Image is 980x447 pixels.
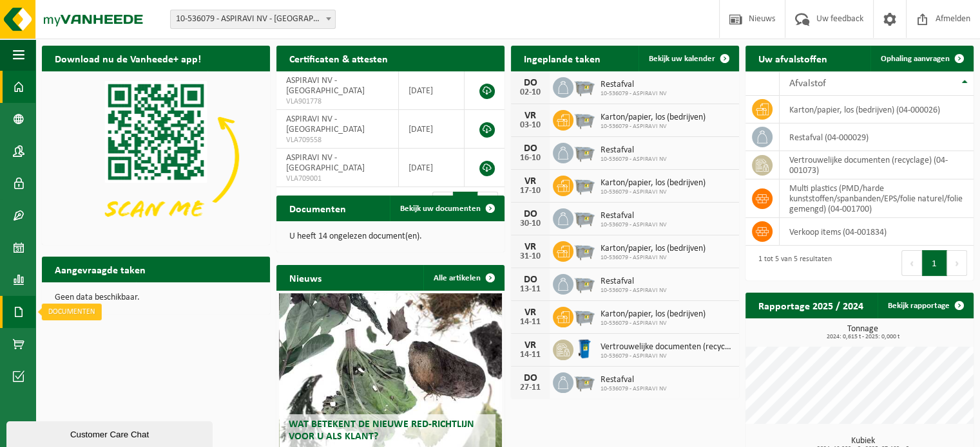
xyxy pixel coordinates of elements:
[881,55,950,63] span: Ophaling aanvragen
[517,383,543,392] div: 27-11
[600,244,706,254] span: Karton/papier, los (bedrijven)
[42,257,159,282] h2: Aangevraagde taken
[600,80,667,90] span: Restafval
[573,338,595,360] img: WB-0240-HPE-BE-09
[517,187,543,196] div: 17-10
[789,78,826,89] span: Afvalstof
[600,277,667,287] span: Restafval
[600,188,706,196] span: 10-536079 - ASPIRAVI NV
[600,145,667,156] span: Restafval
[517,111,543,121] div: VR
[55,293,257,302] p: Geen data beschikbaar.
[286,135,389,145] span: VLA709558
[600,352,733,360] span: 10-536079 - ASPIRAVI NV
[276,265,334,290] h2: Nieuws
[600,90,667,98] span: 10-536079 - ASPIRAVI NV
[286,153,365,173] span: ASPIRAVI NV - [GEOGRAPHIC_DATA]
[423,265,503,291] a: Alle artikelen
[517,176,543,187] div: VR
[600,309,706,320] span: Karton/papier, los (bedrijven)
[390,196,503,221] a: Bekijk uw documenten
[286,76,365,96] span: ASPIRAVI NV - [GEOGRAPHIC_DATA]
[780,96,974,123] td: karton/papier, los (bedrijven) (04-000026)
[573,239,595,261] img: WB-2500-GAL-GY-01
[573,75,595,97] img: WB-2500-GAL-GY-01
[289,232,492,241] p: U heeft 14 ongelezen document(en).
[276,196,359,221] h2: Documenten
[573,305,595,327] img: WB-2500-GAL-GY-01
[573,206,595,228] img: WB-2500-GAL-GY-01
[600,342,733,352] span: Vertrouwelijke documenten (recyclage)
[600,123,706,131] span: 10-536079 - ASPIRAVI NV
[517,242,543,252] div: VR
[42,46,214,71] h2: Download nu de Vanheede+ app!
[517,307,543,318] div: VR
[517,285,543,294] div: 13-11
[517,351,543,360] div: 14-11
[901,250,922,276] button: Previous
[780,151,974,179] td: vertrouwelijke documenten (recyclage) (04-001073)
[517,209,543,219] div: DO
[600,320,706,327] span: 10-536079 - ASPIRAVI NV
[42,71,270,242] img: Download de VHEPlus App
[573,141,595,163] img: WB-2500-GAL-GY-01
[745,293,876,318] h2: Rapportage 2025 / 2024
[752,325,974,340] h3: Tonnage
[600,156,667,163] span: 10-536079 - ASPIRAVI NV
[517,318,543,327] div: 14-11
[171,10,335,28] span: 10-536079 - ASPIRAVI NV - HARELBEKE
[6,419,215,447] iframe: chat widget
[286,114,365,134] span: ASPIRAVI NV - [GEOGRAPHIC_DATA]
[511,46,613,71] h2: Ingeplande taken
[517,373,543,383] div: DO
[289,419,474,442] span: Wat betekent de nieuwe RED-richtlijn voor u als klant?
[870,46,972,71] a: Ophaling aanvragen
[878,293,972,318] a: Bekijk rapportage
[600,113,706,123] span: Karton/papier, los (bedrijven)
[780,179,974,218] td: multi plastics (PMD/harde kunststoffen/spanbanden/EPS/folie naturel/folie gemengd) (04-001700)
[600,385,667,393] span: 10-536079 - ASPIRAVI NV
[573,174,595,196] img: WB-2500-GAL-GY-01
[517,121,543,130] div: 03-10
[517,88,543,97] div: 02-10
[399,110,465,149] td: [DATE]
[600,375,667,385] span: Restafval
[286,96,389,107] span: VLA901778
[947,250,967,276] button: Next
[517,252,543,261] div: 31-10
[517,78,543,88] div: DO
[517,340,543,351] div: VR
[517,154,543,163] div: 16-10
[600,211,667,221] span: Restafval
[517,275,543,285] div: DO
[600,221,667,229] span: 10-536079 - ASPIRAVI NV
[600,254,706,262] span: 10-536079 - ASPIRAVI NV
[276,46,401,71] h2: Certificaten & attesten
[573,272,595,294] img: WB-2500-GAL-GY-01
[170,10,336,29] span: 10-536079 - ASPIRAVI NV - HARELBEKE
[573,108,595,130] img: WB-2500-GAL-GY-01
[286,174,389,184] span: VLA709001
[600,178,706,188] span: Karton/papier, los (bedrijven)
[517,219,543,228] div: 30-10
[780,123,974,151] td: restafval (04-000029)
[517,143,543,154] div: DO
[745,46,840,71] h2: Uw afvalstoffen
[752,334,974,340] span: 2024: 0,615 t - 2025: 0,000 t
[639,46,738,71] a: Bekijk uw kalender
[399,149,465,187] td: [DATE]
[922,250,947,276] button: 1
[573,370,595,392] img: WB-2500-GAL-GY-01
[600,287,667,295] span: 10-536079 - ASPIRAVI NV
[752,249,832,277] div: 1 tot 5 van 5 resultaten
[400,205,481,213] span: Bekijk uw documenten
[649,55,715,63] span: Bekijk uw kalender
[399,71,465,110] td: [DATE]
[780,218,974,246] td: verkoop items (04-001834)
